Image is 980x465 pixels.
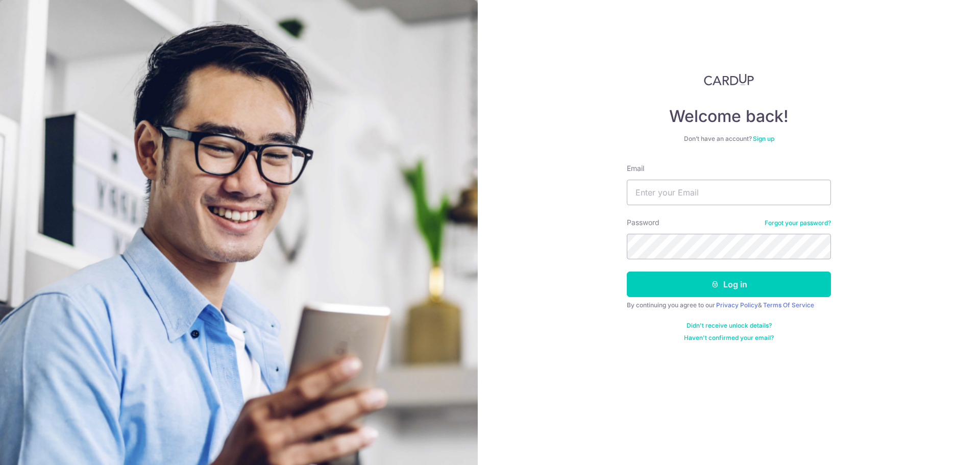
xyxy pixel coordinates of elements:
a: Forgot your password? [765,219,831,227]
a: Terms Of Service [763,301,814,309]
img: CardUp Logo [704,74,754,86]
div: Don’t have an account? [627,135,831,143]
button: Log in [627,272,831,297]
label: Email [627,163,644,174]
a: Haven't confirmed your email? [684,334,774,342]
div: By continuing you agree to our & [627,301,831,309]
a: Privacy Policy [716,301,758,309]
h4: Welcome back! [627,106,831,127]
a: Didn't receive unlock details? [687,322,772,330]
label: Password [627,217,659,228]
a: Sign up [753,135,774,142]
input: Enter your Email [627,180,831,205]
